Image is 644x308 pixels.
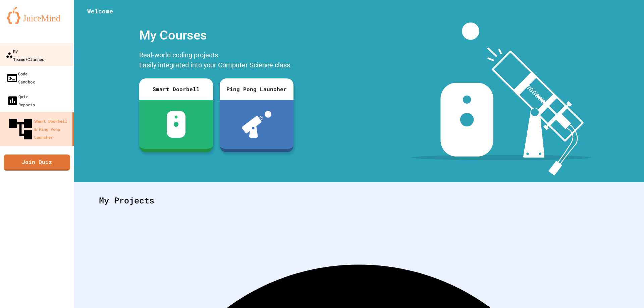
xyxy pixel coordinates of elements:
[242,111,272,138] img: ppl-with-ball.png
[167,111,186,138] img: sdb-white.svg
[220,78,293,100] div: Ping Pong Launcher
[4,155,70,171] a: Join Quiz
[136,22,297,48] div: My Courses
[136,48,297,73] div: Real-world coding projects. Easily integrated into your Computer Science class.
[6,70,35,86] div: Code Sandbox
[92,187,626,213] div: My Projects
[7,93,35,109] div: Quiz Reports
[7,115,70,143] div: Smart Doorbell & Ping Pong Launcher
[6,47,44,63] div: My Teams/Classes
[412,22,591,176] img: banner-image-my-projects.png
[139,78,213,100] div: Smart Doorbell
[7,7,67,24] img: logo-orange.svg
